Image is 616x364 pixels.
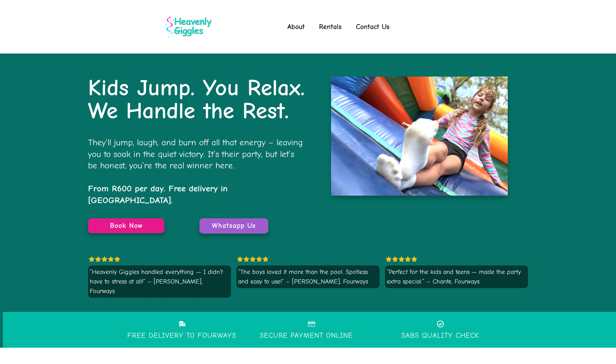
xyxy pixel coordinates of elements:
strong: Book Now [110,222,143,230]
a: Contact Us [356,20,390,34]
p: Free DELIVERY To Fourways [122,332,242,340]
a: About [287,20,305,34]
p: Kids Jump. You Relax. We Handle the Rest. [88,77,306,130]
div: “Heavenly Giggles handled everything — I didn’t have to stress at all!” – [PERSON_NAME], Fourways [90,267,229,296]
p: They’ll jump, laugh, and burn off all that energy – leaving you to soak in the quiet victory. It’... [88,137,306,172]
a: Whatsapp Us [199,218,268,234]
img: Screenshot 2025-03-06 at 08.45.48 [329,77,508,196]
strong: From R600 per day. Free delivery in [GEOGRAPHIC_DATA]. [88,183,228,205]
a: Book Now [88,218,164,233]
div: “The boys loved it more than the pool. Spotless and easy to use!” – [PERSON_NAME], Fourways [238,267,378,286]
p: secure payment Online [260,332,353,340]
div: “Perfect for the kids and teens — made the party extra special.” – Chante, Fourways [387,267,526,286]
span: Whatsapp Us [212,222,256,230]
a: Rentals [319,20,342,34]
p: SABS quality check [396,332,484,340]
